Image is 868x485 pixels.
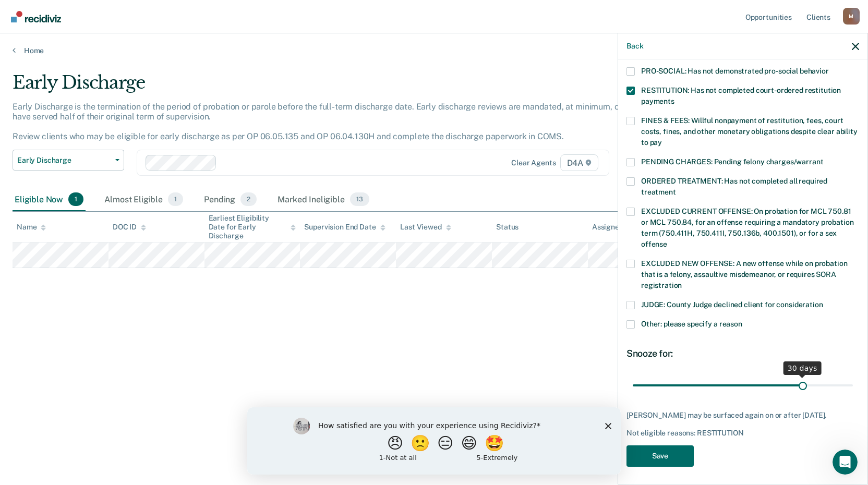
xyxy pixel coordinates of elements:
[641,86,841,105] span: RESTITUTION: Has not completed court-ordered restitution payments
[68,192,83,206] span: 1
[641,259,847,289] span: EXCLUDED NEW OFFENSE: A new offense while on probation that is a felony, assaultive misdemeanor, ...
[626,348,859,359] div: Snooze for:
[626,429,859,438] div: Not eligible reasons: RESTITUTION
[641,300,823,309] span: JUDGE: County Judge declined client for consideration
[641,320,742,328] span: Other: please specify a reason
[275,188,371,211] div: Marked Ineligible
[209,214,296,240] div: Earliest Eligibility Date for Early Discharge
[626,411,859,420] div: [PERSON_NAME] may be surfaced again on or after [DATE].
[13,72,664,102] div: Early Discharge
[592,223,641,232] div: Assigned to
[240,192,257,206] span: 2
[843,8,860,25] div: M
[13,102,660,142] p: Early Discharge is the termination of the period of probation or parole before the full-term disc...
[400,223,451,232] div: Last Viewed
[641,207,853,248] span: EXCLUDED CURRENT OFFENSE: On probation for MCL 750.81 or MCL 750.84, for an offense requiring a m...
[496,223,519,232] div: Status
[626,445,694,467] button: Save
[560,154,598,171] span: D4A
[626,42,643,51] button: Back
[102,188,185,211] div: Almost Eligible
[304,223,385,232] div: Supervision End Date
[247,407,621,475] iframe: Survey by Kim from Recidiviz
[833,450,858,475] iframe: Intercom live chat
[17,156,111,165] span: Early Discharge
[843,8,860,25] button: Profile dropdown button
[113,223,146,232] div: DOC ID
[17,223,46,232] div: Name
[202,188,259,211] div: Pending
[511,159,556,167] div: Clear agents
[641,157,823,166] span: PENDING CHARGES: Pending felony charges/warrant
[13,188,86,211] div: Eligible Now
[11,11,61,22] img: Recidiviz
[641,67,829,75] span: PRO-SOCIAL: Has not demonstrated pro-social behavior
[350,192,369,206] span: 13
[641,116,858,147] span: FINES & FEES: Willful nonpayment of restitution, fees, court costs, fines, and other monetary obl...
[13,46,855,55] a: Home
[168,192,183,206] span: 1
[641,177,827,196] span: ORDERED TREATMENT: Has not completed all required treatment
[783,361,822,375] div: 30 days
